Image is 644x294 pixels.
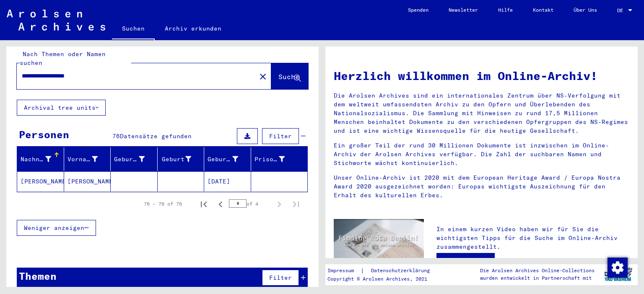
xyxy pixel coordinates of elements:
[617,8,626,13] span: DE
[262,128,299,144] button: Filter
[254,68,271,85] button: Clear
[17,220,96,236] button: Weniger anzeigen
[19,268,57,284] div: Themen
[64,147,111,171] mat-header-cell: Vorname
[602,264,634,285] img: yv_logo.png
[68,155,98,164] div: Vorname
[334,67,629,85] h1: Herzlich willkommen im Online-Archiv!
[480,267,595,274] p: Die Arolsen Archives Online-Collections
[144,200,182,208] div: 76 – 76 of 76
[278,72,299,81] span: Suche
[20,50,106,67] mat-label: Nach Themen oder Namen suchen
[17,147,64,171] mat-header-cell: Nachname
[195,196,212,212] button: First page
[608,258,628,278] img: Zustimmung ändern
[269,132,292,140] span: Filter
[334,141,629,168] p: Ein großer Teil der rund 30 Millionen Dokumente ist inzwischen im Online-Archiv der Arolsen Archi...
[68,152,111,166] div: Vorname
[327,275,440,283] p: Copyright © Arolsen Archives, 2021
[112,132,120,140] span: 76
[212,196,229,212] button: Previous page
[254,152,298,166] div: Prisoner #
[161,155,192,164] div: Geburt‏
[19,127,69,142] div: Personen
[158,147,205,171] mat-header-cell: Geburt‏
[480,274,595,282] p: wurden entwickelt in Partnerschaft mit
[208,152,251,166] div: Geburtsdatum
[112,18,155,40] a: Suchen
[364,266,440,275] a: Datenschutzerklärung
[327,266,440,275] div: |
[114,155,145,164] div: Geburtsname
[288,196,304,212] button: Last page
[64,171,111,191] mat-cell: [PERSON_NAME]
[607,257,627,277] div: Zustimmung ändern
[254,155,285,164] div: Prisoner #
[334,91,629,135] p: Die Arolsen Archives sind ein internationales Zentrum über NS-Verfolgung mit dem weltweit umfasse...
[271,196,288,212] button: Next page
[327,266,361,275] a: Impressum
[17,100,106,116] button: Archival tree units
[436,253,495,270] a: Video ansehen
[258,72,268,82] mat-icon: close
[229,200,271,208] div: of 4
[161,152,204,166] div: Geburt‏
[251,147,308,171] mat-header-cell: Prisoner #
[111,147,158,171] mat-header-cell: Geburtsname
[204,171,251,191] mat-cell: [DATE]
[208,155,238,164] div: Geburtsdatum
[269,274,292,281] span: Filter
[114,152,157,166] div: Geburtsname
[21,155,51,164] div: Nachname
[24,224,84,232] span: Weniger anzeigen
[204,147,251,171] mat-header-cell: Geburtsdatum
[7,10,105,31] img: Arolsen_neg.svg
[262,270,299,286] button: Filter
[21,152,64,166] div: Nachname
[436,225,629,251] p: In einem kurzen Video haben wir für Sie die wichtigsten Tipps für die Suche im Online-Archiv zusa...
[120,132,192,140] span: Datensätze gefunden
[17,171,64,191] mat-cell: [PERSON_NAME]
[334,219,424,268] img: video.jpg
[155,18,231,39] a: Archiv erkunden
[334,173,629,200] p: Unser Online-Archiv ist 2020 mit dem European Heritage Award / Europa Nostra Award 2020 ausgezeic...
[271,63,308,89] button: Suche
